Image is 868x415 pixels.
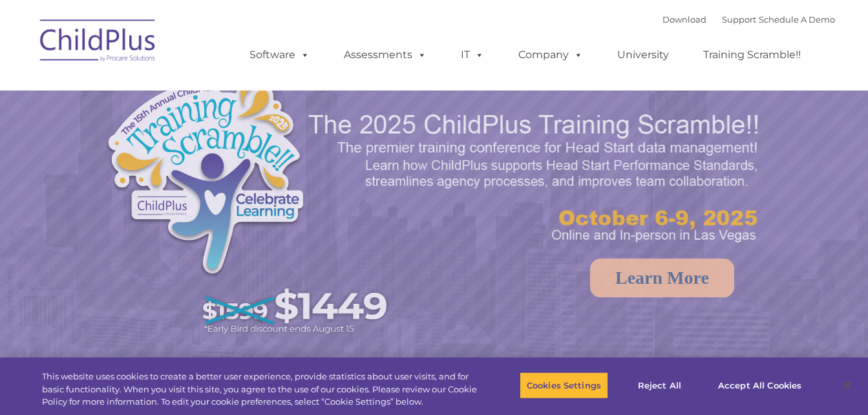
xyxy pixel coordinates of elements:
img: ChildPlus by Procare Solutions [34,10,163,75]
a: IT [448,42,497,68]
a: Schedule A Demo [759,14,835,25]
a: Download [662,14,706,25]
button: Close [833,371,862,399]
a: Software [237,42,323,68]
a: University [604,42,682,68]
a: Company [505,42,596,68]
button: Reject All [619,372,700,399]
a: Training Scramble!! [690,42,814,68]
button: Cookies Settings [520,372,608,399]
a: Assessments [331,42,439,68]
a: Learn More [590,259,734,297]
font: | [662,14,835,25]
button: Accept All Cookies [711,372,809,399]
div: This website uses cookies to create a better user experience, provide statistics about user visit... [42,370,478,409]
a: Support [722,14,756,25]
